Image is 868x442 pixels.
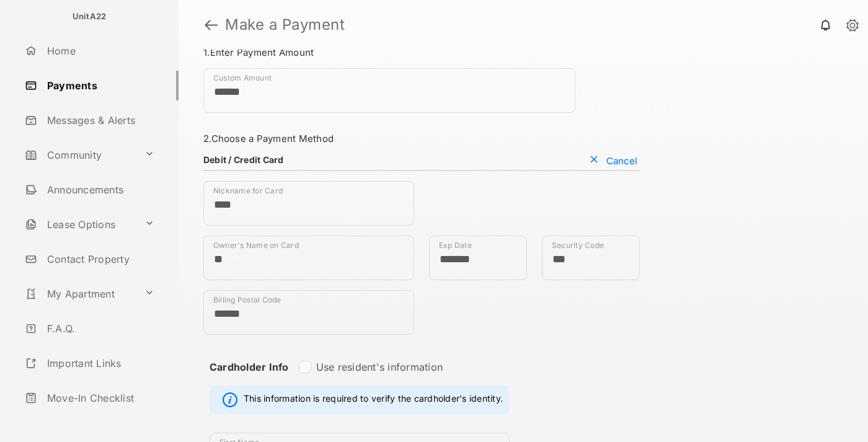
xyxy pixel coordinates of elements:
[20,140,139,170] a: Community
[225,17,345,32] strong: Make a Payment
[429,181,640,236] iframe: Credit card field
[20,71,179,100] a: Payments
[20,314,179,343] a: F.A.Q.
[203,154,284,165] h4: Debit / Credit Card
[20,105,179,135] a: Messages & Alerts
[20,210,139,239] a: Lease Options
[20,244,179,274] a: Contact Property
[203,46,640,58] h3: 1. Enter Payment Amount
[316,361,443,373] label: Use resident's information
[20,36,179,66] a: Home
[20,175,179,205] a: Announcements
[210,361,289,396] strong: Cardholder Info
[73,11,107,23] p: UnitA22
[244,392,503,407] span: This information is required to verify the cardholder's identity.
[203,133,640,144] h3: 2. Choose a Payment Method
[20,348,159,378] a: Important Links
[587,154,640,167] button: Cancel
[20,279,139,309] a: My Apartment
[20,383,179,413] a: Move-In Checklist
